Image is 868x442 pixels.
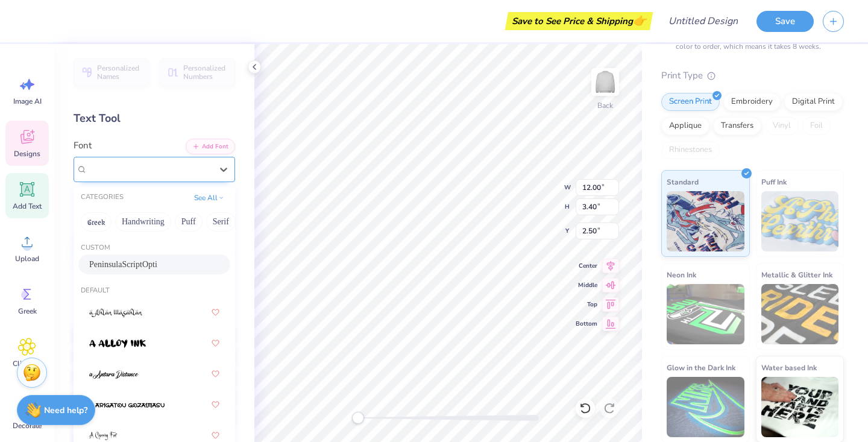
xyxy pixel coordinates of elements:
button: Puff [175,212,203,232]
img: A Charming Font [89,432,118,440]
button: Add Font [186,139,235,154]
span: Clipart & logos [7,359,47,378]
img: Standard [667,191,744,251]
span: Greek [18,306,37,316]
span: Puff Ink [761,175,787,188]
div: Text Tool [74,110,235,127]
div: Screen Print [661,93,720,111]
span: Metallic & Glitter Ink [761,268,832,281]
button: Serif [206,212,236,232]
span: Add Text [13,201,42,211]
span: Image AI [13,96,42,106]
div: Print Type [661,69,844,83]
img: Puff Ink [761,191,839,251]
img: Metallic & Glitter Ink [761,284,839,344]
span: Center [576,261,597,271]
input: Untitled Design [659,9,747,33]
div: CATEGORIES [81,192,124,203]
img: Back [593,70,617,94]
span: Decorate [13,421,42,431]
span: Neon Ink [667,268,696,281]
button: Personalized Names [74,58,149,86]
button: Handwriting [115,212,171,232]
span: Personalized Names [97,64,142,81]
span: 👉 [633,13,646,28]
div: Digital Print [784,93,843,111]
span: Bottom [576,319,597,329]
label: Font [74,139,92,153]
span: Glow in the Dark Ink [667,361,735,374]
img: Neon Ink [667,284,744,344]
strong: Need help? [44,405,87,416]
button: See All [190,192,228,204]
img: a Arigatou Gozaimasu [89,401,165,409]
button: Personalized Numbers [160,58,235,86]
div: Embroidery [723,93,781,111]
img: Water based Ink [761,377,839,437]
div: Applique [661,117,709,135]
div: Save to See Price & Shipping [508,12,650,30]
div: Foil [802,117,831,135]
div: Vinyl [765,117,799,135]
img: a Ahlan Wasahlan [89,309,143,317]
button: Save [756,11,814,32]
div: Rhinestones [661,141,720,159]
img: Glow in the Dark Ink [667,377,744,437]
span: Water based Ink [761,361,817,374]
div: Back [597,100,613,111]
div: Custom [74,243,235,253]
span: Standard [667,175,699,188]
span: PeninsulaScriptOpti [89,258,157,271]
button: Greek [81,212,112,232]
span: Personalized Numbers [183,64,228,81]
div: Accessibility label [352,412,364,424]
span: Top [576,300,597,309]
span: Middle [576,280,597,290]
div: Default [74,286,235,296]
img: a Alloy Ink [89,339,146,348]
img: a Antara Distance [89,370,139,379]
span: Designs [14,149,40,159]
div: Transfers [713,117,761,135]
span: Upload [15,254,39,264]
